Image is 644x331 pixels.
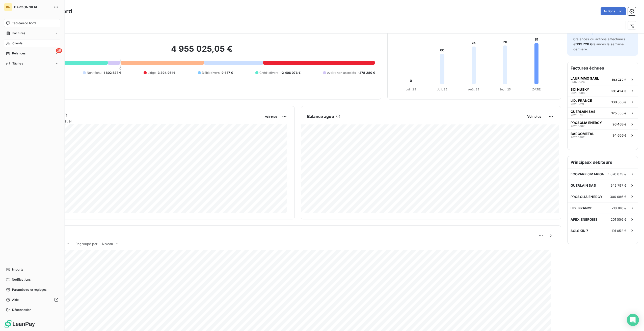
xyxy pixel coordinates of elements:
[75,242,99,246] span: Regroupé par :
[571,183,596,187] span: GUERLAIN SAS
[158,71,176,75] span: 3 394 951 €
[612,133,627,137] span: 94 656 €
[29,118,261,124] span: Chiffre d'affaires mensuel
[4,3,12,11] div: BA
[571,114,584,117] span: 20250793
[568,74,638,85] button: LAURIMMO SARLB5822024193 742 €
[571,98,592,103] span: LIDL FRANCE
[571,121,602,125] span: PROSOLIA ENERGY
[12,287,46,292] span: Paramètres et réglages
[12,31,25,36] span: Factures
[12,277,31,282] span: Notifications
[601,7,626,15] button: Actions
[571,206,593,210] span: LIDL FRANCE
[327,71,356,75] span: Avoirs non associés
[499,88,511,91] tspan: Sept. 25
[222,71,233,75] span: 9 657 €
[571,87,589,91] span: SCI NUSKY
[568,107,638,118] button: GUERLAIN SAS20250793125 555 €
[571,172,608,176] span: ECOPARK 6 MARIGNY LES USAGES (TCE)
[627,314,639,326] div: Open Intercom Messenger
[307,113,334,119] h6: Balance âgée
[568,156,638,168] h6: Principaux débiteurs
[87,71,101,75] span: Non-échu
[119,67,121,71] span: 0
[526,114,543,119] button: Voir plus
[610,183,627,187] span: 942 797 €
[280,71,301,75] span: -2 406 076 €
[568,129,638,141] button: BARCOMETAL2025088794 656 €
[358,71,375,75] span: -378 280 €
[12,297,19,302] span: Aide
[611,206,627,210] span: 218 160 €
[103,71,121,75] span: 1 802 547 €
[12,21,36,25] span: Tableau de bord
[612,78,627,82] span: 193 742 €
[14,5,50,9] span: BARCONNIERE
[571,195,603,199] span: PROSOLIA ENERGY
[611,111,627,115] span: 125 555 €
[437,88,447,91] tspan: Juil. 25
[527,114,541,118] span: Voir plus
[611,229,627,233] span: 191 052 €
[12,267,23,272] span: Imports
[148,71,156,75] span: Litige
[573,37,625,51] span: relances ou actions effectuées et relancés la semaine dernière.
[29,44,375,59] h2: 4 955 025,05 €
[571,217,598,221] span: APEX ENERGIES
[4,296,60,304] a: Aide
[12,51,25,56] span: Relances
[102,242,113,246] span: Niveau
[571,103,584,106] span: 20250819
[259,71,278,75] span: Crédit divers
[4,320,35,328] img: Logo LeanPay
[568,118,638,129] button: PROSOLIA ENERGY2025086796 463 €
[568,85,638,96] button: SCI NUSKY20250908136 424 €
[576,42,592,46] span: 133 726 €
[568,62,638,74] h6: Factures échues
[202,71,220,75] span: Débit divers
[571,125,584,128] span: 20250867
[12,61,23,66] span: Tâches
[406,88,416,91] tspan: Juin 25
[571,91,585,94] span: 20250908
[610,195,627,199] span: 306 686 €
[612,122,627,126] span: 96 463 €
[56,48,62,53] span: 35
[263,114,278,119] button: Voir plus
[573,37,575,41] span: 6
[568,96,638,107] button: LIDL FRANCE20250819130 358 €
[611,217,627,221] span: 201 556 €
[571,136,584,139] span: 20250887
[12,308,32,312] span: Déconnexion
[571,80,585,83] span: B5822024
[608,172,627,176] span: 1 070 875 €
[571,132,594,136] span: BARCOMETAL
[611,89,627,93] span: 136 424 €
[571,76,599,80] span: LAURIMMO SARL
[532,88,541,91] tspan: [DATE]
[571,229,588,233] span: SOLSKIN 7
[611,100,627,104] span: 130 358 €
[12,41,22,46] span: Clients
[265,115,277,118] span: Voir plus
[571,110,596,114] span: GUERLAIN SAS
[468,88,479,91] tspan: Août 25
